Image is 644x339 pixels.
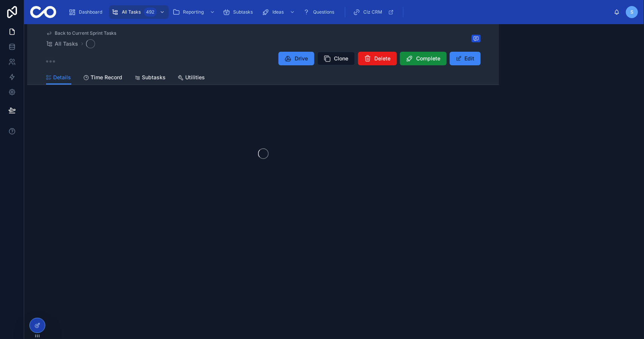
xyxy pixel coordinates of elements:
[278,52,314,65] button: Drive
[400,52,447,65] button: Complete
[144,8,157,17] div: 492
[79,9,102,15] span: Dashboard
[350,5,398,19] a: Ciz CRM
[91,74,123,81] span: Time Record
[233,9,253,15] span: Subtasks
[313,9,334,15] span: Questions
[170,5,219,19] a: Reporting
[142,74,166,81] span: Subtasks
[220,5,258,19] a: Subtasks
[178,71,205,86] a: Utilities
[272,9,284,15] span: Ideas
[109,5,169,19] a: All Tasks492
[630,9,633,15] span: S
[46,71,71,85] a: Details
[55,40,78,48] span: All Tasks
[417,55,441,62] span: Complete
[450,52,481,65] button: Edit
[66,5,108,19] a: Dashboard
[135,71,166,86] a: Subtasks
[62,4,614,20] div: scrollable content
[46,30,117,36] a: Back to Current Sprint Tasks
[260,5,299,19] a: Ideas
[317,52,355,65] button: Clone
[122,9,141,15] span: All Tasks
[54,74,71,81] span: Details
[46,40,78,48] a: All Tasks
[83,71,123,86] a: Time Record
[300,5,340,19] a: Questions
[358,52,397,65] button: Delete
[30,6,56,18] img: App logo
[295,55,308,62] span: Drive
[375,55,391,62] span: Delete
[363,9,382,15] span: Ciz CRM
[183,9,204,15] span: Reporting
[55,30,117,36] span: Back to Current Sprint Tasks
[334,55,349,62] span: Clone
[186,74,205,81] span: Utilities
